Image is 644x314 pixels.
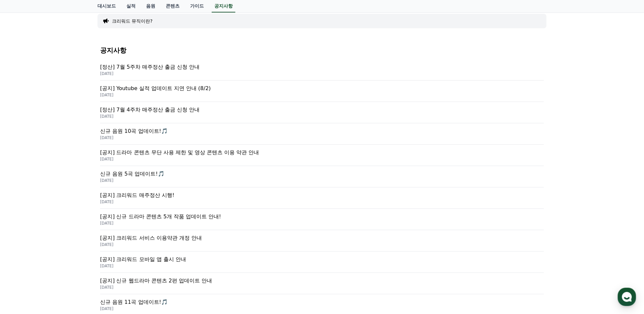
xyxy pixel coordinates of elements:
p: 신규 음원 11곡 업데이트!🎵 [100,298,544,306]
span: 대화 [60,219,68,224]
p: [DATE] [100,71,544,76]
a: [공지] 크리워드 매주정산 시행! [DATE] [100,187,544,209]
span: 설정 [101,218,109,224]
p: [DATE] [100,242,544,247]
p: [정산] 7월 5주차 매주정산 출금 신청 안내 [100,63,544,71]
a: 설정 [85,208,126,225]
p: [DATE] [100,114,544,119]
a: [공지] 드라마 콘텐츠 무단 사용 제한 및 영상 콘텐츠 이용 약관 안내 [DATE] [100,145,544,166]
p: [공지] 크리워드 모바일 앱 출시 안내 [100,255,544,263]
p: 신규 음원 10곡 업데이트!🎵 [100,127,544,135]
a: 신규 음원 5곡 업데이트!🎵 [DATE] [100,166,544,187]
h4: 공지사항 [100,47,544,54]
a: [공지] 신규 드라마 콘텐츠 5개 작품 업데이트 안내! [DATE] [100,209,544,230]
p: [공지] 드라마 콘텐츠 무단 사용 제한 및 영상 콘텐츠 이용 약관 안내 [100,149,544,157]
p: [DATE] [100,199,544,205]
p: 신규 음원 5곡 업데이트!🎵 [100,170,544,178]
p: [공지] 크리워드 서비스 이용약관 개정 안내 [100,234,544,242]
span: 홈 [21,218,25,224]
a: [정산] 7월 4주차 매주정산 출금 신청 안내 [DATE] [100,102,544,123]
p: [공지] 크리워드 매주정산 시행! [100,191,544,199]
p: [DATE] [100,92,544,98]
p: [정산] 7월 4주차 매주정산 출금 신청 안내 [100,106,544,114]
a: 홈 [2,208,43,225]
a: [공지] Youtube 실적 업데이트 지연 안내 (8/2) [DATE] [100,81,544,102]
p: [DATE] [100,306,544,311]
a: [공지] 신규 웹드라마 콘텐츠 2편 업데이트 안내 [DATE] [100,273,544,294]
a: 신규 음원 10곡 업데이트!🎵 [DATE] [100,123,544,145]
p: [DATE] [100,221,544,226]
p: [공지] 신규 웹드라마 콘텐츠 2편 업데이트 안내 [100,277,544,285]
a: [정산] 7월 5주차 매주정산 출금 신청 안내 [DATE] [100,59,544,81]
a: 대화 [43,208,85,225]
p: [공지] Youtube 실적 업데이트 지연 안내 (8/2) [100,85,544,92]
a: [공지] 크리워드 서비스 이용약관 개정 안내 [DATE] [100,230,544,252]
button: 크리워드 뮤직이란? [112,18,153,24]
p: [DATE] [100,263,544,269]
p: [DATE] [100,178,544,183]
p: [DATE] [100,157,544,162]
p: [공지] 신규 드라마 콘텐츠 5개 작품 업데이트 안내! [100,213,544,221]
a: [공지] 크리워드 모바일 앱 출시 안내 [DATE] [100,252,544,273]
p: [DATE] [100,135,544,140]
p: [DATE] [100,285,544,290]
